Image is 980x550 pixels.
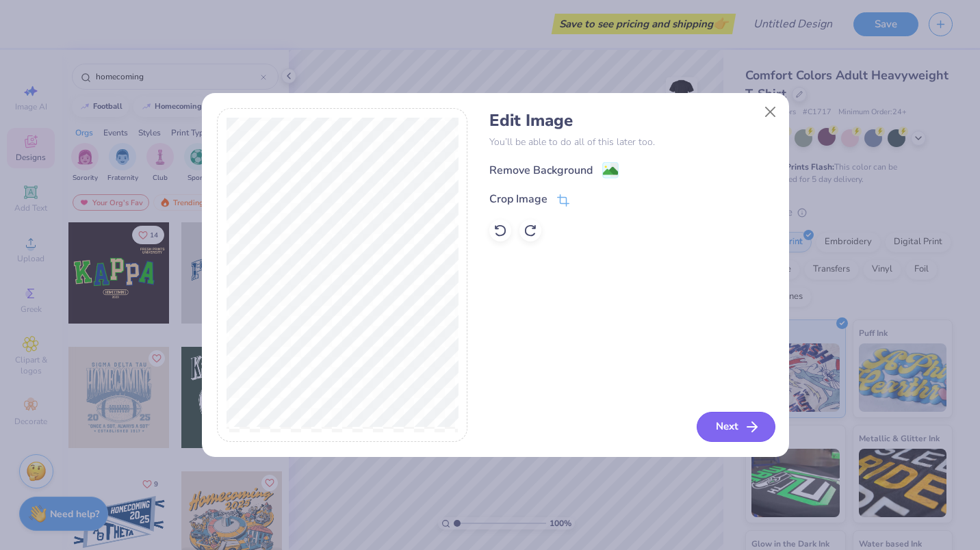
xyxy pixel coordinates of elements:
p: You’ll be able to do all of this later too. [489,135,773,149]
div: Remove Background [489,162,593,179]
div: Crop Image [489,191,547,207]
button: Close [757,99,783,125]
button: Next [697,412,775,442]
h4: Edit Image [489,111,773,131]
